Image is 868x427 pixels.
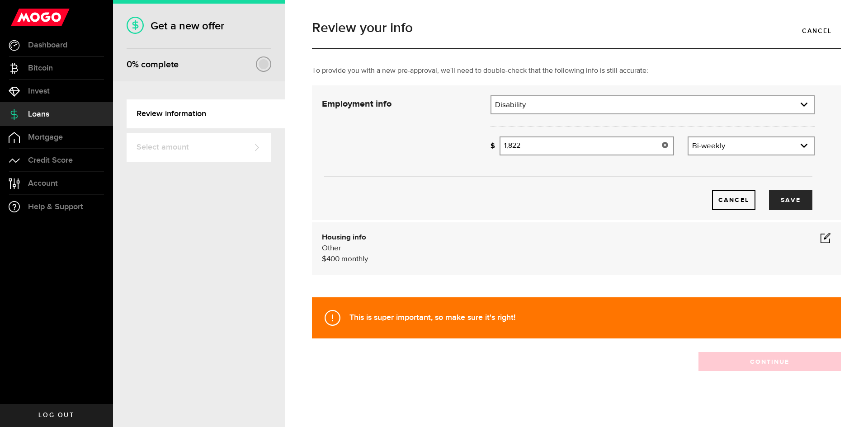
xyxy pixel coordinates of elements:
[793,21,841,40] a: Cancel
[322,255,326,263] span: $
[689,137,814,155] a: expand select
[28,179,58,188] span: Account
[7,4,34,31] button: Open LiveChat chat widget
[322,244,341,252] span: Other
[28,156,73,164] span: Credit Score
[28,133,63,141] span: Mortgage
[127,133,271,162] a: Select amount
[769,190,812,210] button: Save
[312,21,841,35] h1: Review your info
[326,255,340,263] span: 400
[127,56,179,73] div: % complete
[698,352,841,371] button: Continue
[312,66,841,76] p: To provide you with a new pre-approval, we'll need to double-check that the following info is sti...
[28,110,49,118] span: Loans
[38,412,74,418] span: Log out
[28,41,67,49] span: Dashboard
[712,190,755,210] button: Cancel
[322,234,366,241] b: Housing info
[127,59,132,70] span: 0
[28,87,50,95] span: Invest
[127,99,285,128] a: Review information
[28,64,53,72] span: Bitcoin
[341,255,368,263] span: monthly
[127,19,271,33] h1: Get a new offer
[28,203,83,211] span: Help & Support
[349,313,515,322] strong: This is super important, so make sure it's right!
[491,96,814,113] a: expand select
[322,99,392,108] strong: Employment info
